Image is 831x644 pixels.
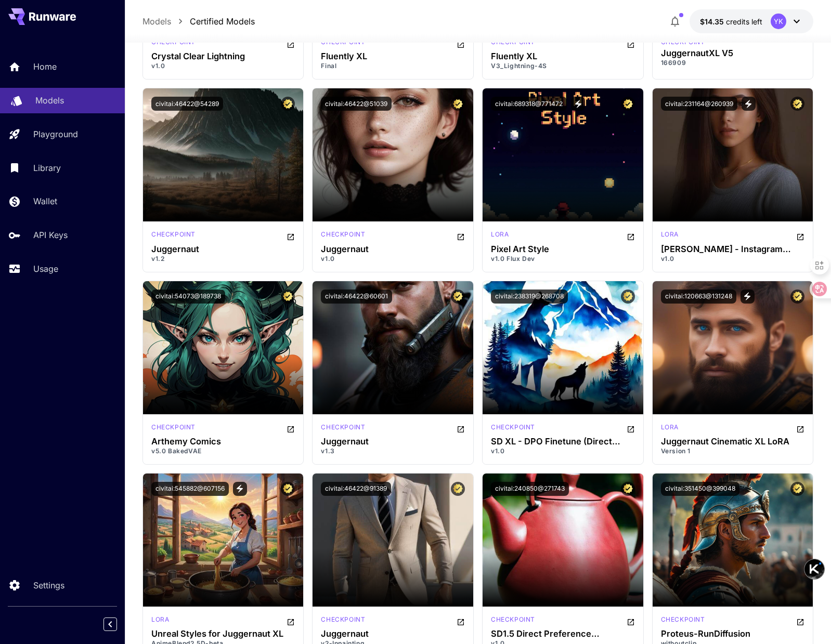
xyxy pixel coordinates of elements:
[796,615,804,627] button: Open in CivitAI
[321,423,365,435] div: SD 1.5
[151,629,295,639] h3: Unreal Styles for Juggernaut XL
[287,423,295,435] button: Open in CivitAI
[661,254,805,264] p: v1.0
[35,94,64,107] p: Models
[790,290,804,304] button: Certified Model – Vetted for best performance and includes a commercial license.
[151,37,196,50] div: SDXL Lightning
[33,195,57,207] p: Wallet
[621,290,635,304] button: Certified Model – Vetted for best performance and includes a commercial license.
[451,97,465,111] button: Certified Model – Vetted for best performance and includes a commercial license.
[661,423,679,432] p: lora
[190,15,255,28] p: Certified Models
[627,615,635,627] button: Open in CivitAI
[281,97,295,111] button: Certified Model – Vetted for best performance and includes a commercial license.
[661,629,805,639] div: Proteus-RunDiffusion
[661,58,805,68] p: 166909
[321,97,392,111] button: civitai:46422@51039
[661,230,679,239] p: lora
[321,61,465,71] p: Final
[151,437,295,446] div: Arthemy Comics
[33,579,64,592] p: Settings
[491,437,635,446] h3: SD XL - DPO Finetune (Direct Preference Optimization)
[321,254,465,264] p: v1.0
[491,446,635,456] p: v1.0
[287,615,295,627] button: Open in CivitAI
[321,482,391,496] button: civitai:46422@91389
[451,290,465,304] button: Certified Model – Vetted for best performance and includes a commercial license.
[796,423,804,435] button: Open in CivitAI
[33,162,61,174] p: Library
[491,97,567,111] button: civitai:689318@771472
[321,290,392,304] button: civitai:46422@60601
[321,437,465,446] div: Juggernaut
[451,482,465,496] button: Certified Model – Vetted for best performance and includes a commercial license.
[742,97,756,111] button: View trigger words
[321,615,365,624] p: checkpoint
[281,290,295,304] button: Certified Model – Vetted for best performance and includes a commercial license.
[491,230,509,239] p: lora
[151,482,229,496] button: civitai:545882@607156
[491,230,509,242] div: FLUX.1 D
[661,290,736,304] button: civitai:120663@131248
[661,482,739,496] button: civitai:351450@399048
[321,629,465,639] div: Juggernaut
[726,17,762,26] span: credits left
[491,51,635,61] h3: Fluently XL
[103,617,117,631] button: Collapse sidebar
[33,262,58,275] p: Usage
[151,51,295,61] div: Crystal Clear Lightning
[491,254,635,264] p: v1.0 Flux Dev
[621,482,635,496] button: Certified Model – Vetted for best performance and includes a commercial license.
[661,48,805,58] h3: JuggernautXL V5
[151,61,295,71] p: v1.0
[151,244,295,254] h3: Juggernaut
[142,15,171,28] a: Models
[700,16,762,27] div: $14.34834
[741,290,755,304] button: View trigger words
[457,615,465,627] button: Open in CivitAI
[491,244,635,254] h3: Pixel Art Style
[621,97,635,111] button: Certified Model – Vetted for best performance and includes a commercial license.
[661,615,705,627] div: SDXL 1.0
[287,230,295,242] button: Open in CivitAI
[491,423,535,432] p: checkpoint
[627,423,635,435] button: Open in CivitAI
[661,244,805,254] div: Cristy Ren - Instagram Juggernaut
[627,230,635,242] button: Open in CivitAI
[661,230,679,242] div: SDXL 1.0
[142,15,255,28] nav: breadcrumb
[321,615,365,627] div: SD 1.5
[661,446,805,456] p: Version 1
[151,97,223,111] button: civitai:46422@54289
[287,37,295,50] button: Open in CivitAI
[627,37,635,50] button: Open in CivitAI
[796,230,804,242] button: Open in CivitAI
[151,230,196,242] div: SD 1.5
[33,128,78,140] p: Playground
[771,14,786,29] div: YK
[700,17,726,26] span: $14.35
[457,37,465,50] button: Open in CivitAI
[321,446,465,456] p: v1.3
[491,61,635,71] p: V3_Lightning-4S
[491,615,535,627] div: SD 1.5
[571,97,585,111] button: View trigger words
[151,254,295,264] p: v1.2
[321,423,365,432] p: checkpoint
[491,423,535,435] div: SDXL 1.0
[321,244,465,254] h3: Juggernaut
[661,423,679,435] div: SDXL 1.0
[151,423,196,435] div: SD 1.5
[151,446,295,456] p: v5.0 BakedVAE
[151,615,169,624] p: lora
[661,244,805,254] h3: [PERSON_NAME] - Instagram Juggernaut
[321,51,465,61] h3: Fluently XL
[281,482,295,496] button: Certified Model – Vetted for best performance and includes a commercial license.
